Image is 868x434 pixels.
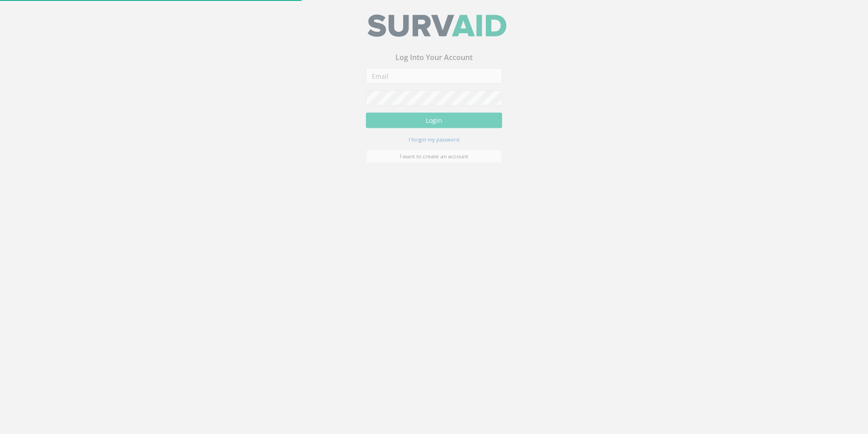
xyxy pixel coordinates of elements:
[409,140,459,146] small: I forgot my password
[409,139,459,147] a: I forgot my password
[366,57,502,66] h3: Log Into Your Account
[366,116,502,132] button: Login
[366,72,502,87] input: Email
[366,153,502,167] a: I want to create an account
